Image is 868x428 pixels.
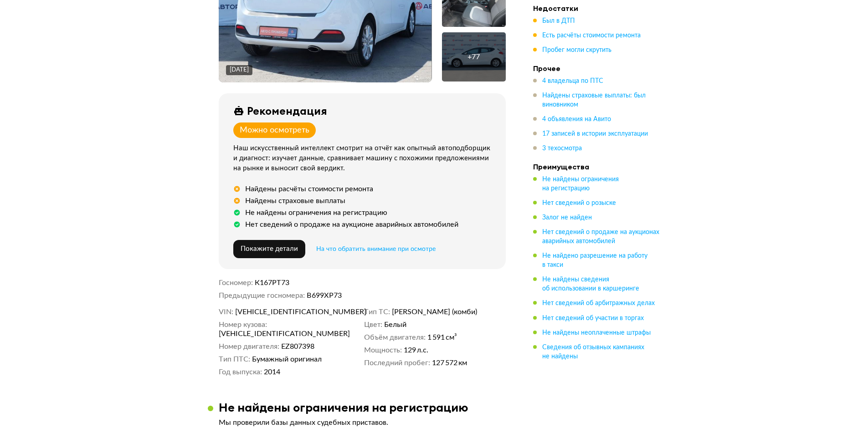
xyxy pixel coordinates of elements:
[230,66,249,74] div: [DATE]
[219,355,250,364] dt: Тип ПТС
[364,333,426,342] dt: Объём двигателя
[542,116,611,122] span: 4 объявления на Авито
[245,196,345,205] div: Найдены страховые выплаты
[542,276,639,292] span: Не найдены сведения об использовании в каршеринге
[542,214,592,221] span: Залог не найден
[245,208,387,217] div: Не найдены ограничения на регистрацию
[219,418,506,427] p: Мы проверили базы данных судебных приставов.
[542,300,655,306] span: Нет сведений об арбитражных делах
[233,240,305,258] button: Покажите детали
[307,291,506,300] dd: В699ХР73
[235,307,340,316] span: [VEHICLE_IDENTIFICATION_NUMBER]
[364,320,382,329] dt: Цвет
[542,78,603,84] span: 4 владельца по ПТС
[255,279,289,286] span: К167РТ73
[240,125,309,135] div: Можно осмотреть
[364,346,402,355] dt: Мощность
[404,346,428,355] span: 129 л.с.
[533,4,661,13] h4: Недостатки
[233,143,495,173] div: Наш искусственный интеллект смотрит на отчёт как опытный автоподборщик и диагност: изучает данные...
[316,246,436,252] span: На что обратить внимание при осмотре
[264,367,280,377] span: 2014
[247,104,327,117] div: Рекомендация
[533,64,661,73] h4: Прочее
[241,245,298,252] span: Покажите детали
[542,18,575,24] span: Был в ДТП
[219,320,267,329] dt: Номер кузова
[219,367,262,377] dt: Год выпуска
[219,329,324,338] span: [VEHICLE_IDENTIFICATION_NUMBER]
[542,131,648,137] span: 17 записей в истории эксплуатации
[219,307,233,316] dt: VIN
[427,333,457,342] span: 1 591 см³
[542,229,659,245] span: Нет сведений о продаже на аукционах аварийных автомобилей
[542,315,644,321] span: Нет сведений об участии в торгах
[364,358,430,367] dt: Последний пробег
[542,253,647,268] span: Не найдено разрешение на работу в такси
[542,47,611,53] span: Пробег могли скрутить
[542,32,641,39] span: Есть расчёты стоимости ремонта
[467,52,480,61] div: + 77
[245,220,458,229] div: Нет сведений о продаже на аукционе аварийных автомобилей
[219,400,468,414] h3: Не найдены ограничения на регистрацию
[219,278,253,287] dt: Госномер
[364,307,390,316] dt: Тип ТС
[245,184,373,194] div: Найдены расчёты стоимости ремонта
[219,291,305,300] dt: Предыдущие госномера
[384,320,406,329] span: Белый
[542,145,582,152] span: 3 техосмотра
[533,162,661,171] h4: Преимущества
[542,200,616,206] span: Нет сведений о розыске
[281,342,314,351] span: ЕZ807398
[219,342,279,351] dt: Номер двигателя
[392,307,477,316] span: [PERSON_NAME] (комби)
[252,355,322,364] span: Бумажный оригинал
[542,329,651,336] span: Не найдены неоплаченные штрафы
[542,92,646,108] span: Найдены страховые выплаты: был виновником
[432,358,467,367] span: 127 572 км
[542,344,644,359] span: Сведения об отзывных кампаниях не найдены
[542,176,619,192] span: Не найдены ограничения на регистрацию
